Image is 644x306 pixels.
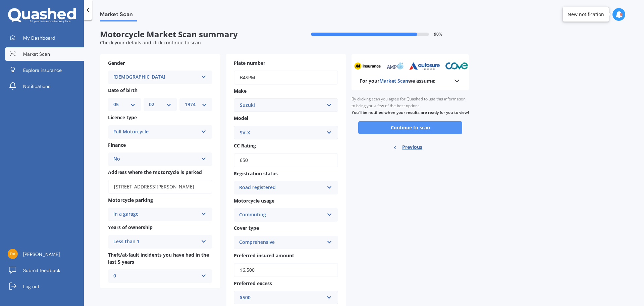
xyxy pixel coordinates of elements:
span: Motorcycle Market Scan summary [100,30,284,39]
div: No [113,155,198,163]
span: Motorcycle parking [108,197,153,203]
a: Log out [5,280,84,293]
a: [PERSON_NAME] [5,248,84,261]
input: Enter address [108,180,212,194]
div: Comprehensive [239,238,324,247]
img: a89ce57f6538edb3200953c0810dad9d [8,249,18,259]
span: Cover type [234,225,259,231]
div: In a garage [113,210,198,218]
span: Log out [23,283,39,290]
div: New notification [568,11,604,18]
input: Enter plate number [234,71,338,85]
a: Market Scan [5,47,84,61]
span: Preferred excess [234,280,272,287]
button: Continue to scan [358,121,462,134]
a: My Dashboard [5,31,84,45]
div: By clicking scan you agree for Quashed to use this information to bring you a few of the best opt... [352,90,469,121]
div: Less than 1 [113,238,198,246]
a: Notifications [5,80,84,93]
span: Submit feedback [23,267,60,274]
span: 90 % [434,32,442,37]
span: Licence type [108,115,137,121]
a: Explore insurance [5,63,84,77]
div: Full Motorcycle [113,128,198,136]
div: Commuting [239,211,324,219]
img: amp_sm.png [383,62,401,70]
span: Market Scan [100,11,137,20]
span: [PERSON_NAME] [23,251,60,258]
b: For your we assume: [360,78,435,84]
div: SV-X [240,129,324,136]
span: Motorcycle usage [234,198,274,204]
span: Market Scan [379,78,408,84]
img: aa_sm.webp [351,62,378,70]
span: Model [234,115,248,122]
span: Make [234,88,247,94]
span: Date of birth [108,87,138,93]
span: My Dashboard [23,35,55,41]
span: Notifications [23,83,50,90]
b: You’ll be notified when your results are ready for you to view! [352,110,469,115]
div: 0 [113,272,198,280]
span: CC Rating [234,142,256,149]
span: Plate number [234,60,265,66]
span: Preferred insured amount [234,252,294,259]
a: Submit feedback [5,264,84,277]
span: Registration status [234,170,278,177]
div: Road registered [239,184,324,192]
div: Suzuki [240,101,324,109]
span: Check your details and click continue to scan [100,39,201,46]
span: Finance [108,142,126,148]
span: Theft/at-fault incidents you have had in the last 5 years [108,252,209,265]
span: Explore insurance [23,67,62,74]
div: $500 [240,294,324,301]
span: Address where the motorcycle is parked [108,169,202,175]
img: cove_sm.webp [442,62,465,70]
input: Enter CC rating [234,153,338,167]
img: autosure_sm.webp [406,62,437,70]
span: Previous [402,142,422,152]
span: Market Scan [23,51,50,57]
div: [DEMOGRAPHIC_DATA] [113,73,198,81]
span: Years of ownership [108,224,153,231]
span: Gender [108,60,125,66]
